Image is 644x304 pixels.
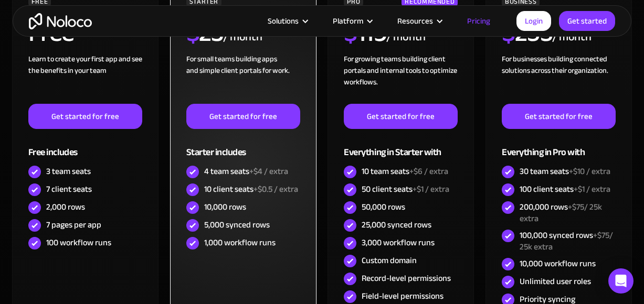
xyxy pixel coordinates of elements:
[46,183,92,195] div: 7 client seats
[46,201,85,213] div: 2,000 rows
[608,268,634,294] div: Open Intercom Messenger
[520,227,613,255] span: +$75/ 25k extra
[186,53,300,104] div: For small teams building apps and simple client portals for work. ‍
[46,166,91,177] div: 3 team seats
[362,201,405,213] div: 50,000 rows
[223,29,262,46] div: / month
[520,183,610,195] div: 100 client seats
[520,199,602,226] span: +$75/ 25k extra
[520,276,591,287] div: Unlimited user roles
[29,13,92,29] a: home
[186,129,300,163] div: Starter includes
[362,255,417,266] div: Custom domain
[28,19,74,46] h2: Free
[520,230,616,253] div: 100,000 synced rows
[559,11,615,31] a: Get started
[552,29,592,46] div: / month
[386,29,426,46] div: / month
[204,201,246,213] div: 10,000 rows
[574,181,610,197] span: +$1 / extra
[362,290,444,302] div: Field-level permissions
[502,129,616,163] div: Everything in Pro with
[254,181,298,197] span: +$0.5 / extra
[569,164,610,179] span: +$10 / extra
[362,166,448,177] div: 10 team seats
[502,19,552,46] h2: 255
[333,14,363,28] div: Platform
[344,19,386,46] h2: 119
[204,183,298,195] div: 10 client seats
[520,201,616,224] div: 200,000 rows
[362,273,451,284] div: Record-level permissions
[249,164,288,179] span: +$4 / extra
[502,53,616,104] div: For businesses building connected solutions across their organization. ‍
[186,104,300,129] a: Get started for free
[46,237,111,248] div: 100 workflow runs
[344,104,458,129] a: Get started for free
[409,164,448,179] span: +$6 / extra
[362,219,431,231] div: 25,000 synced rows
[384,14,454,28] div: Resources
[204,219,270,231] div: 5,000 synced rows
[502,104,616,129] a: Get started for free
[520,258,596,269] div: 10,000 workflow runs
[204,166,288,177] div: 4 team seats
[204,237,276,248] div: 1,000 workflow runs
[344,129,458,163] div: Everything in Starter with
[362,237,435,248] div: 3,000 workflow runs
[255,14,320,28] div: Solutions
[28,129,142,163] div: Free includes
[454,14,503,28] a: Pricing
[362,183,449,195] div: 50 client seats
[28,53,142,104] div: Learn to create your first app and see the benefits in your team ‍
[46,219,101,231] div: 7 pages per app
[268,14,299,28] div: Solutions
[397,14,433,28] div: Resources
[344,53,458,104] div: For growing teams building client portals and internal tools to optimize workflows.
[320,14,384,28] div: Platform
[28,104,142,129] a: Get started for free
[186,19,224,46] h2: 23
[516,11,551,31] a: Login
[413,181,449,197] span: +$1 / extra
[520,166,610,177] div: 30 team seats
